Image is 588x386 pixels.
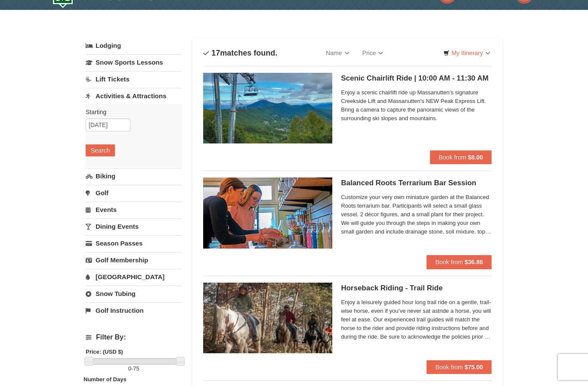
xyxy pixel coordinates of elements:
strong: $75.00 [464,364,483,370]
span: Customize your very own miniature garden at the Balanced Roots terrarium bar. Participants will s... [341,193,492,236]
a: Snow Sports Lessons [86,54,182,70]
img: 24896431-1-a2e2611b.jpg [203,73,332,143]
strong: $36.86 [464,258,483,265]
button: Book from $8.00 [430,150,492,164]
button: Book from $36.86 [427,255,492,269]
a: Lift Tickets [86,71,182,87]
h4: Filter By: [86,333,182,341]
h4: matches found. [203,49,277,57]
a: Lodging [86,38,182,53]
h5: Horseback Riding - Trail Ride [341,284,492,293]
span: Book from [435,258,463,265]
a: Golf Instruction [86,302,182,318]
span: Book from [439,154,466,161]
img: 18871151-30-393e4332.jpg [203,177,332,248]
label: - [86,364,182,373]
img: 21584748-79-4e8ac5ed.jpg [203,283,332,353]
strong: Price: (USD $) [86,349,123,355]
span: 17 [211,49,220,57]
button: Book from $75.00 [427,360,492,374]
a: [GEOGRAPHIC_DATA] [86,269,182,285]
a: Events [86,202,182,218]
a: Golf [86,185,182,201]
h5: Scenic Chairlift Ride | 10:00 AM - 11:30 AM [341,74,492,83]
span: Enjoy a leisurely guided hour long trail ride on a gentle, trail-wise horse, even if you’ve never... [341,298,492,341]
a: Dining Events [86,218,182,234]
a: My Itinerary [438,47,496,59]
a: Biking [86,168,182,184]
h5: Balanced Roots Terrarium Bar Session [341,179,492,187]
a: Golf Membership [86,252,182,268]
a: Activities & Attractions [86,88,182,104]
label: Starting [86,108,175,116]
a: Name [319,44,356,62]
strong: $8.00 [468,154,483,161]
a: Season Passes [86,235,182,251]
a: Snow Tubing [86,286,182,302]
span: 0 [128,365,131,372]
strong: Number of Days [84,376,127,383]
span: Enjoy a scenic chairlift ride up Massanutten’s signature Creekside Lift and Massanutten's NEW Pea... [341,88,492,123]
button: Search [86,144,115,156]
span: 75 [133,365,139,372]
a: Price [356,44,390,62]
span: Book from [435,364,463,370]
